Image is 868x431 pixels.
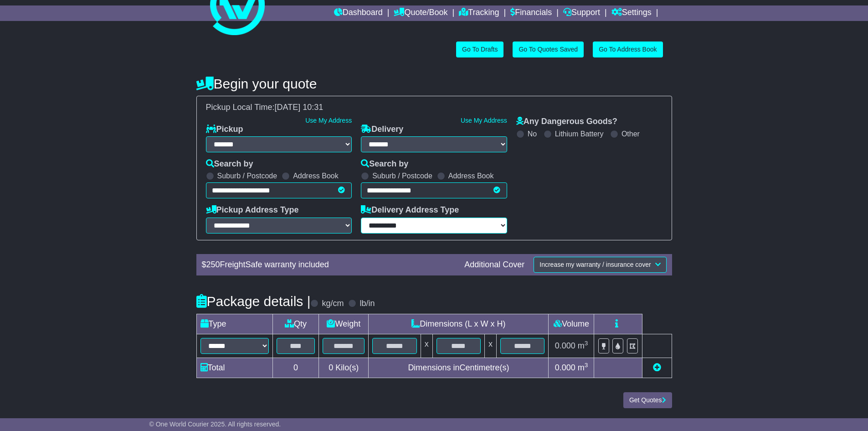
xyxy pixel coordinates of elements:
span: 0 [329,363,333,372]
td: x [421,334,432,358]
td: x [485,334,497,358]
td: Volume [549,314,594,334]
span: © One World Courier 2025. All rights reserved. [149,421,281,428]
h4: Package details | [196,294,311,309]
a: Use My Address [305,117,352,124]
sup: 3 [585,362,588,369]
label: Search by [206,159,253,169]
td: Weight [319,314,369,334]
td: Type [196,314,272,334]
label: Delivery Address Type [361,205,459,215]
span: Increase my warranty / insurance cover [539,261,651,268]
label: Any Dangerous Goods? [516,117,617,127]
td: Total [196,358,272,378]
a: Go To Address Book [593,42,663,57]
a: Financials [510,5,552,21]
span: 250 [206,260,220,269]
h4: Begin your quote [196,76,672,91]
div: $ FreightSafe warranty included [197,260,460,270]
a: Tracking [459,5,499,21]
a: Dashboard [334,5,383,21]
div: Pickup Local Time: [201,103,667,113]
sup: 3 [585,340,588,347]
label: kg/cm [322,299,344,309]
a: Quote/Book [394,5,447,21]
label: Pickup [206,125,243,135]
label: Lithium Battery [555,130,604,138]
span: [DATE] 10:31 [275,103,324,112]
td: Qty [272,314,319,334]
td: Dimensions in Centimetre(s) [369,358,549,378]
td: Dimensions (L x W x H) [369,314,549,334]
span: 0.000 [555,363,575,372]
span: m [578,363,588,372]
label: Search by [361,159,408,169]
label: Pickup Address Type [206,205,299,215]
a: Go To Drafts [456,42,503,57]
button: Get Quotes [623,392,672,408]
button: Increase my warranty / insurance cover [534,257,666,273]
label: Other [621,130,640,138]
label: Address Book [448,171,494,180]
label: Suburb / Postcode [217,171,277,180]
a: Use My Address [461,117,507,124]
label: Suburb / Postcode [372,171,432,180]
span: 0.000 [555,341,575,350]
label: lb/in [360,299,375,309]
label: No [528,130,537,138]
label: Delivery [361,125,403,135]
td: Kilo(s) [319,358,369,378]
a: Go To Quotes Saved [513,42,584,57]
td: 0 [272,358,319,378]
a: Add new item [653,363,661,372]
span: m [578,341,588,350]
label: Address Book [293,171,339,180]
a: Settings [611,5,652,21]
div: Additional Cover [460,260,529,270]
a: Support [563,5,600,21]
